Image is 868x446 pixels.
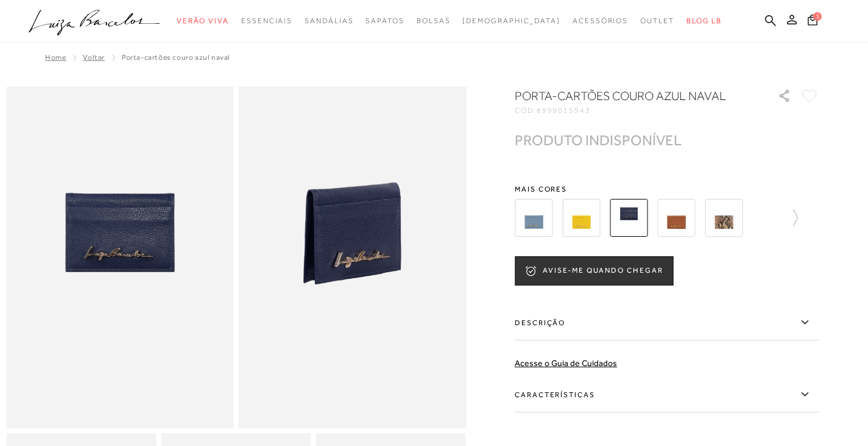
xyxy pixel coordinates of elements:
[573,16,628,25] span: Acessórios
[537,106,591,115] span: 8999015943
[515,107,758,114] div: CÓD:
[177,16,229,25] span: Verão Viva
[417,10,451,32] a: categoryNavScreenReaderText
[804,13,821,30] button: 1
[573,10,628,32] a: categoryNavScreenReaderText
[45,53,66,62] a: Home
[515,134,682,146] div: PRODUTO INDISPONÍVEL
[705,199,743,237] img: PORTA-CARTÕES COURO COBRA NATURAL
[305,10,353,32] a: categoryNavScreenReaderText
[515,377,819,412] label: Características
[365,10,404,32] a: categoryNavScreenReaderText
[6,87,234,428] img: image
[515,305,819,340] label: Descrição
[657,199,695,237] img: PORTA-CARTÕES COURO CARAMELO
[515,199,552,237] img: PORTA-CARTÕES AZUL CELESTINE
[515,87,743,104] h1: PORTA-CARTÕES COURO AZUL NAVAL
[813,12,822,21] span: 1
[640,10,674,32] a: categoryNavScreenReaderText
[177,10,229,32] a: categoryNavScreenReaderText
[610,199,647,237] img: PORTA-CARTÕES COURO AZUL NAVAL
[686,16,722,25] span: BLOG LB
[462,16,560,25] span: [DEMOGRAPHIC_DATA]
[305,16,353,25] span: Sandálias
[417,16,451,25] span: Bolsas
[515,256,673,286] button: AVISE-ME QUANDO CHEGAR
[365,16,404,25] span: Sapatos
[640,16,674,25] span: Outlet
[241,16,292,25] span: Essenciais
[83,53,105,62] a: Voltar
[122,53,230,62] span: PORTA-CARTÕES COURO AZUL NAVAL
[562,199,600,237] img: PORTA-CARTÕES COURO AMARELO HONEY
[462,10,560,32] a: noSubCategoriesText
[686,10,722,32] a: BLOG LB
[515,185,819,193] span: Mais cores
[515,358,617,368] a: Acesse o Guia de Cuidados
[241,10,292,32] a: categoryNavScreenReaderText
[239,87,467,428] img: image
